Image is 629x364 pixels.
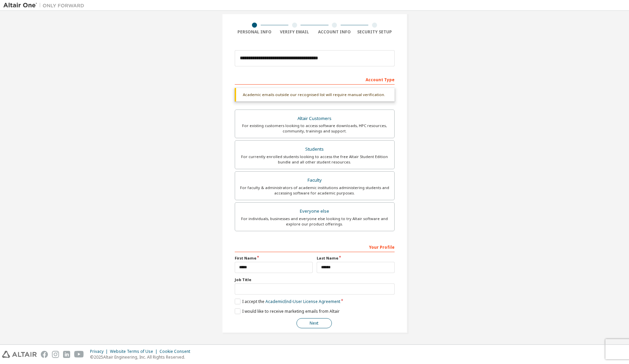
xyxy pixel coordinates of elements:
[74,351,84,358] img: youtube.svg
[239,123,390,134] div: For existing customers looking to access software downloads, HPC resources, community, trainings ...
[90,349,110,354] div: Privacy
[235,88,395,101] div: Academic emails outside our recognised list will require manual verification.
[63,351,70,358] img: linkedin.svg
[52,351,59,358] img: instagram.svg
[235,277,395,282] label: Job Title
[235,74,395,85] div: Account Type
[239,114,390,123] div: Altair Customers
[239,185,390,196] div: For faculty & administrators of academic institutions administering students and accessing softwa...
[235,299,340,304] label: I accept the
[296,318,332,328] button: Next
[354,29,395,35] div: Security Setup
[110,349,160,354] div: Website Terms of Use
[239,207,390,216] div: Everyone else
[160,349,194,354] div: Cookie Consent
[239,216,390,227] div: For individuals, businesses and everyone else looking to try Altair software and explore our prod...
[315,29,355,35] div: Account Info
[235,29,275,35] div: Personal Info
[239,176,390,185] div: Faculty
[275,29,315,35] div: Verify Email
[239,154,390,165] div: For currently enrolled students looking to access the free Altair Student Edition bundle and all ...
[235,241,395,252] div: Your Profile
[3,2,88,9] img: Altair One
[235,255,313,261] label: First Name
[239,145,390,154] div: Students
[90,354,194,360] p: © 2025 Altair Engineering, Inc. All Rights Reserved.
[41,351,48,358] img: facebook.svg
[235,308,340,314] label: I would like to receive marketing emails from Altair
[2,351,37,358] img: altair_logo.svg
[265,299,340,304] a: Academic End-User License Agreement
[317,255,395,261] label: Last Name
